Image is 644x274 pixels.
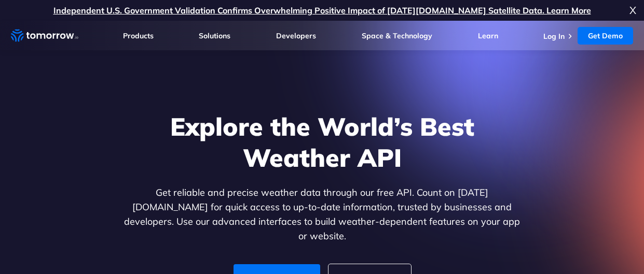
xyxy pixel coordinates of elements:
h1: Explore the World’s Best Weather API [122,111,523,173]
a: Space & Technology [362,31,432,40]
a: Products [123,31,154,40]
a: Get Demo [578,27,633,45]
a: Home link [11,28,78,44]
a: Solutions [199,31,230,40]
a: Learn [478,31,498,40]
p: Get reliable and precise weather data through our free API. Count on [DATE][DOMAIN_NAME] for quic... [122,185,523,243]
a: Independent U.S. Government Validation Confirms Overwhelming Positive Impact of [DATE][DOMAIN_NAM... [53,5,591,16]
a: Log In [543,32,565,41]
a: Developers [276,31,316,40]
